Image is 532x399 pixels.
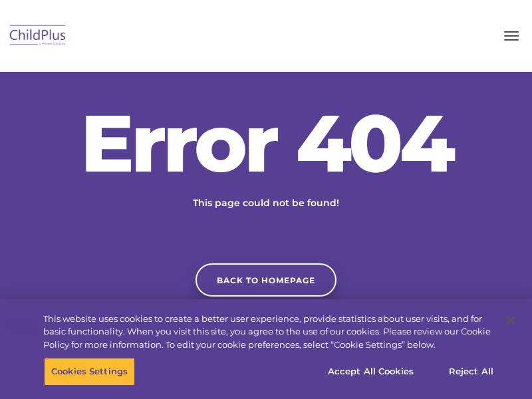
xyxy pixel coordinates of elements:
[196,263,336,297] a: Back to homepage
[430,358,513,386] button: Reject All
[43,313,495,352] div: This website uses cookies to create a better user experience, provide statistics about user visit...
[44,358,135,386] button: Cookies Settings
[321,358,421,386] button: Accept All Cookies
[66,103,465,183] h2: Error 404
[126,196,406,210] p: This page could not be found!
[496,306,525,335] button: Close
[7,21,69,52] img: ChildPlus by Procare Solutions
